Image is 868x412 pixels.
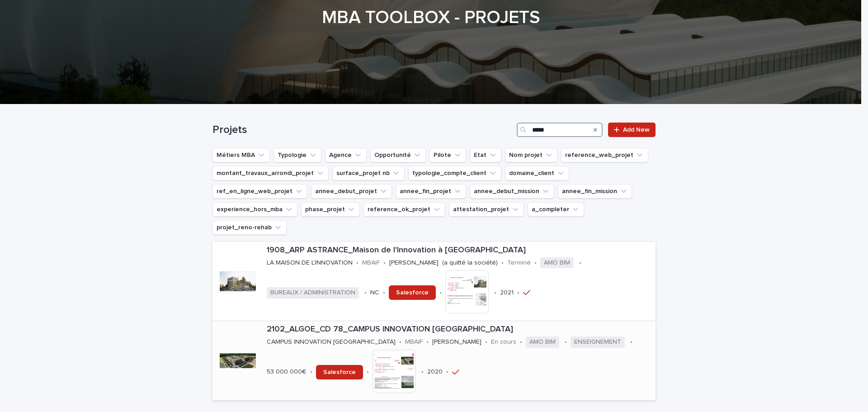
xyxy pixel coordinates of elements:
button: montant_travaux_arrondi_projet [212,166,329,180]
p: • [364,289,367,297]
button: phase_projet [301,202,360,217]
p: CAMPUS INNOVATION [GEOGRAPHIC_DATA] [267,338,396,346]
h1: Projets [212,123,513,137]
p: • [439,289,442,297]
p: Terminé [507,259,531,267]
button: annee_debut_projet [311,184,392,199]
button: Typologie [274,148,321,162]
p: • [446,368,448,376]
button: Pilote [429,148,466,162]
span: AMO BIM [540,257,574,269]
p: • [399,338,401,346]
button: annee_debut_mission [470,184,554,199]
p: NC [370,289,379,297]
p: • [356,259,359,267]
button: surface_projet nb [332,166,405,180]
p: • [383,289,385,297]
p: • [517,289,519,297]
a: Add New [608,123,656,137]
a: Salesforce [316,365,363,379]
p: 53 000 000€ [267,368,307,376]
span: ENSEIGNEMENT [571,336,625,348]
p: • [494,289,496,297]
button: attestation_projet [449,202,524,217]
button: ref_en_ligne_web_projet [212,184,307,199]
p: • [421,368,424,376]
p: • [501,259,504,267]
p: • [310,368,312,376]
p: • [630,338,632,346]
button: Agence [325,148,367,162]
p: 2102_ALGOE_CD 78_CAMPUS INNOVATION [GEOGRAPHIC_DATA] [267,325,652,335]
p: • [565,338,567,346]
p: [PERSON_NAME] (a quitté la société) [389,259,498,267]
button: reference_ok_projet [363,202,445,217]
span: Add New [623,127,650,133]
p: LA MAISON DE L'INNOVATION [267,259,353,267]
p: • [426,338,429,346]
button: projet_reno-rehab [212,220,287,235]
p: 2020 [427,368,443,376]
p: [PERSON_NAME] [432,338,481,346]
button: annee_fin_mission [558,184,632,199]
button: domaine_client [505,166,569,180]
a: Salesforce [389,285,436,300]
button: Etat [470,148,501,162]
span: AMO BIM [526,336,559,348]
p: • [367,368,369,376]
a: 2102_ALGOE_CD 78_CAMPUS INNOVATION [GEOGRAPHIC_DATA]CAMPUS INNOVATION [GEOGRAPHIC_DATA]•MBAIF•[PE... [212,321,656,400]
button: typologie_compte_client [408,166,501,180]
p: En cours [491,338,516,346]
p: 1908_ARP ASTRANCE_Maison de l'Innovation à [GEOGRAPHIC_DATA] [267,246,652,256]
p: • [520,338,522,346]
button: experience_hors_mba [212,202,297,217]
button: Métiers MBA [212,148,270,162]
button: reference_web_projet [561,148,648,162]
p: 2021 [500,289,514,297]
p: • [383,259,386,267]
p: • [534,259,537,267]
button: annee_fin_projet [396,184,466,199]
button: Nom projet [505,148,557,162]
button: Opportunité [370,148,426,162]
span: Salesforce [396,289,429,296]
a: 1908_ARP ASTRANCE_Maison de l'Innovation à [GEOGRAPHIC_DATA]LA MAISON DE L'INNOVATION•MBAIF•[PERS... [212,242,656,321]
p: MBAIF [362,259,380,267]
button: a_completer [528,202,584,217]
input: Search [517,123,603,137]
h1: MBA TOOLBOX - PROJETS [209,7,652,28]
span: Salesforce [323,369,356,375]
p: • [579,259,581,267]
p: MBAIF [405,338,423,346]
span: BUREAUX / ADMINISTRATION [267,287,359,298]
p: • [485,338,487,346]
